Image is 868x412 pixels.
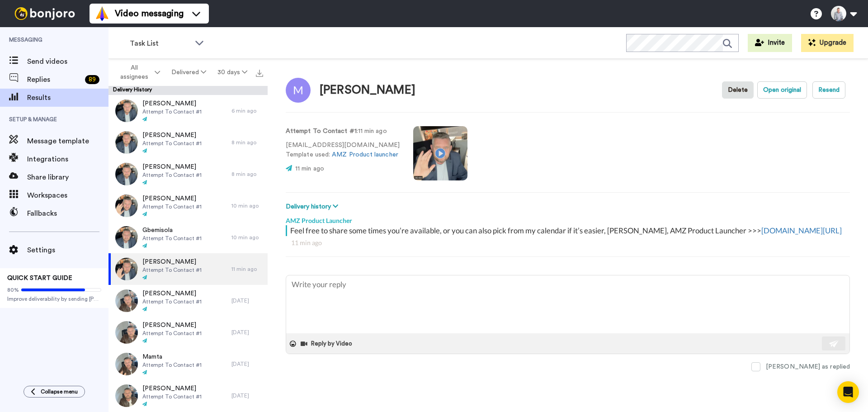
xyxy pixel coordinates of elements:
[27,172,108,183] span: Share library
[142,194,202,203] span: [PERSON_NAME]
[295,166,324,172] span: 11 min ago
[142,108,202,115] span: Attempt To Contact #1
[130,38,190,49] span: Task List
[231,202,263,209] div: 10 min ago
[27,190,108,201] span: Workspaces
[142,393,202,400] span: Attempt To Contact #1
[115,258,138,280] img: 1c0306c6-3952-4b8c-8fb7-76a2135e68b8-thumb.jpg
[116,63,153,81] span: All assignees
[27,245,108,256] span: Settings
[766,362,850,371] div: [PERSON_NAME] as replied
[290,225,848,236] div: Feel free to share some times you’re available, or you can also pick from my calendar if it’s eas...
[7,286,19,294] span: 80%
[115,384,138,407] img: 7766a8cf-e5bc-4c8c-8b0e-079df56ad368-thumb.jpg
[108,95,268,127] a: [PERSON_NAME]Attempt To Contact #16 min ago
[142,330,202,337] span: Attempt To Contact #1
[41,388,78,395] span: Collapse menu
[108,348,268,380] a: MamtaAttempt To Contact #1[DATE]
[142,203,202,210] span: Attempt To Contact #1
[108,285,268,317] a: [PERSON_NAME]Attempt To Contact #1[DATE]
[165,64,212,81] button: Delivered
[212,64,253,81] button: 30 days
[837,381,859,403] div: Open Intercom Messenger
[108,86,268,95] div: Delivery History
[231,360,263,368] div: [DATE]
[7,295,101,303] span: Improve deliverability by sending [PERSON_NAME]’s from your own email
[142,298,202,305] span: Attempt To Contact #1
[27,74,81,85] span: Replies
[231,234,263,241] div: 10 min ago
[115,353,138,375] img: 4a864fb3-9afc-499b-997d-6723f66a7f1b-thumb.jpg
[142,99,202,108] span: [PERSON_NAME]
[748,34,792,52] button: Invite
[253,66,266,79] button: Export all results that match these filters now.
[286,212,850,225] div: AMZ Product Launcher
[115,194,138,217] img: df0dfcc3-97fc-4d41-8433-018093266498-thumb.jpg
[142,384,202,393] span: [PERSON_NAME]
[85,75,99,84] div: 89
[286,78,311,103] img: Image of Mona
[142,289,202,298] span: [PERSON_NAME]
[286,127,400,136] p: : 11 min ago
[231,329,263,336] div: [DATE]
[757,81,807,99] button: Open original
[231,297,263,304] div: [DATE]
[108,190,268,222] a: [PERSON_NAME]Attempt To Contact #110 min ago
[231,392,263,399] div: [DATE]
[95,6,109,21] img: vm-color.svg
[142,140,202,147] span: Attempt To Contact #1
[142,235,202,242] span: Attempt To Contact #1
[812,81,845,99] button: Resend
[761,226,842,235] a: [DOMAIN_NAME][URL]
[256,70,263,77] img: export.svg
[108,380,268,412] a: [PERSON_NAME]Attempt To Contact #1[DATE]
[108,317,268,348] a: [PERSON_NAME]Attempt To Contact #1[DATE]
[110,60,165,85] button: All assignees
[115,321,138,344] img: db3818fe-9297-4df3-a0d4-776c74c1209e-thumb.jpg
[300,337,355,350] button: Reply by Video
[115,131,138,154] img: 250bc6d5-4d81-4d66-9d7b-45daa03fc9a9-thumb.jpg
[27,92,108,103] span: Results
[142,162,202,171] span: [PERSON_NAME]
[142,226,202,235] span: Gbemisola
[231,139,263,146] div: 8 min ago
[27,136,108,147] span: Message template
[722,81,754,99] button: Delete
[142,266,202,274] span: Attempt To Contact #1
[142,131,202,140] span: [PERSON_NAME]
[108,222,268,253] a: GbemisolaAttempt To Contact #110 min ago
[108,127,268,158] a: [PERSON_NAME]Attempt To Contact #18 min ago
[24,386,85,398] button: Collapse menu
[108,253,268,285] a: [PERSON_NAME]Attempt To Contact #111 min ago
[142,361,202,369] span: Attempt To Contact #1
[801,34,854,52] button: Upgrade
[115,7,184,20] span: Video messaging
[320,84,415,97] div: [PERSON_NAME]
[286,128,357,134] strong: Attempt To Contact #1
[7,275,72,281] span: QUICK START GUIDE
[11,7,79,20] img: bj-logo-header-white.svg
[27,154,108,165] span: Integrations
[108,158,268,190] a: [PERSON_NAME]Attempt To Contact #18 min ago
[115,99,138,122] img: 6dd70ae7-e3a4-4259-a552-d405536607e7-thumb.jpg
[115,289,138,312] img: ce478992-febc-4bfb-885b-a64bcd8de181-thumb.jpg
[286,141,400,160] p: [EMAIL_ADDRESS][DOMAIN_NAME] Template used:
[142,321,202,330] span: [PERSON_NAME]
[115,163,138,185] img: 3aa13561-c4f8-4f47-bd0c-29c3c5e06f87-thumb.jpg
[291,238,844,247] div: 11 min ago
[231,170,263,178] div: 8 min ago
[142,352,202,361] span: Mamta
[27,208,108,219] span: Fallbacks
[332,152,398,158] a: AMZ Product launcher
[829,340,839,347] img: send-white.svg
[27,56,108,67] span: Send videos
[231,265,263,273] div: 11 min ago
[115,226,138,249] img: 769602b0-4470-4887-90cf-38115980a841-thumb.jpg
[142,171,202,179] span: Attempt To Contact #1
[142,257,202,266] span: [PERSON_NAME]
[231,107,263,114] div: 6 min ago
[286,202,341,212] button: Delivery history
